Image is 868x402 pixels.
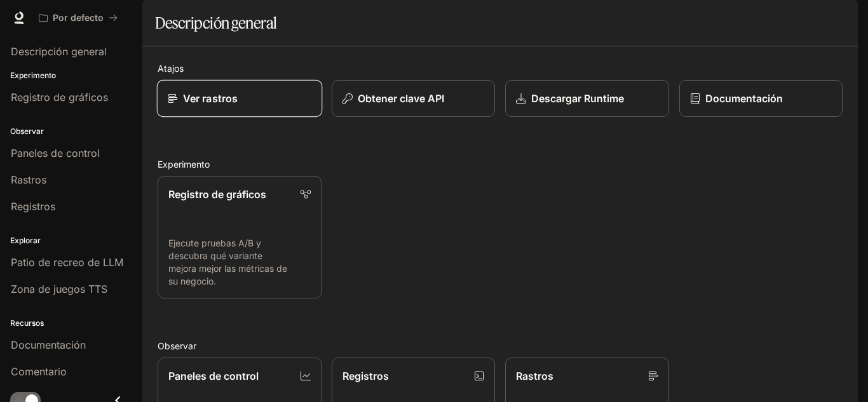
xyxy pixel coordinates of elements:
[531,92,624,105] font: Descargar Runtime
[358,92,444,105] font: Obtener clave API
[168,188,266,201] font: Registro de gráficos
[158,340,196,351] font: Observar
[183,92,238,105] font: Ver rastros
[168,238,287,286] font: Ejecute pruebas A/B y descubra qué variante mejora mejor las métricas de su negocio.
[168,370,259,382] font: Paneles de control
[155,13,277,32] font: Descripción general
[53,12,104,23] font: Por defecto
[332,80,496,117] button: Obtener clave API
[679,80,843,117] a: Documentación
[705,92,783,105] font: Documentación
[158,176,322,298] a: Registro de gráficosEjecute pruebas A/B y descubra qué variante mejora mejor las métricas de su n...
[505,80,669,117] a: Descargar Runtime
[157,80,322,117] a: Ver rastros
[158,159,210,170] font: Experimento
[158,63,184,74] font: Atajos
[342,370,389,382] font: Registros
[33,5,123,30] button: Todos los espacios de trabajo
[516,370,553,382] font: Rastros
